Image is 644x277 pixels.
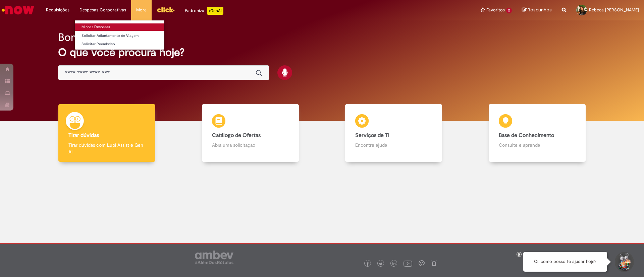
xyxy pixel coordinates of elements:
[212,132,261,139] b: Catálogo de Ofertas
[431,260,437,266] img: logo_footer_naosei.png
[75,23,164,31] a: Minhas Despesas
[366,262,369,266] img: logo_footer_facebook.png
[499,142,576,148] p: Consulte e aprenda
[157,5,175,15] img: click_logo_yellow_360x200.png
[614,252,634,272] button: Iniciar Conversa de Suporte
[185,7,223,15] div: Padroniza
[58,47,586,58] h2: O que você procura hoje?
[355,142,432,148] p: Encontre ajuda
[392,262,396,266] img: logo_footer_linkedin.png
[58,31,139,43] h2: Bom dia, Rebeca
[75,41,164,48] a: Solicitar Reembolso
[136,7,147,13] span: More
[212,142,289,148] p: Abra uma solicitação
[404,259,412,268] img: logo_footer_youtube.png
[522,7,552,13] a: Rascunhos
[486,7,505,13] span: Favoritos
[68,142,145,155] p: Tirar dúvidas com Lupi Assist e Gen Ai
[1,3,35,17] img: ServiceNow
[79,7,126,13] span: Despesas Corporativas
[589,7,639,13] span: Rebeca [PERSON_NAME]
[523,252,607,272] div: Oi, como posso te ajudar hoje?
[499,132,554,139] b: Base de Conhecimento
[506,8,512,13] span: 2
[355,132,389,139] b: Serviços de TI
[74,20,165,50] ul: Despesas Corporativas
[46,7,69,13] span: Requisições
[75,32,164,40] a: Solicitar Adiantamento de Viagem
[207,7,223,15] p: +GenAi
[419,260,425,266] img: logo_footer_workplace.png
[322,104,466,162] a: Serviços de TI Encontre ajuda
[35,104,179,162] a: Tirar dúvidas Tirar dúvidas com Lupi Assist e Gen Ai
[68,132,99,139] b: Tirar dúvidas
[528,7,552,13] span: Rascunhos
[195,251,233,264] img: logo_footer_ambev_rotulo_gray.png
[466,104,609,162] a: Base de Conhecimento Consulte e aprenda
[179,104,322,162] a: Catálogo de Ofertas Abra uma solicitação
[379,262,382,266] img: logo_footer_twitter.png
